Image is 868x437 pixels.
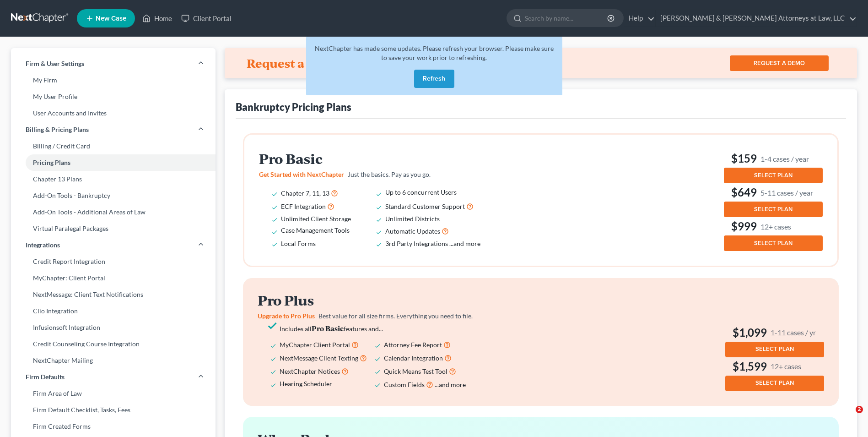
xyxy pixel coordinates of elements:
[414,70,454,88] button: Refresh
[280,380,332,388] span: Hearing Scheduler
[280,367,340,375] span: NextChapter Notices
[771,328,816,337] small: 1-11 cases / yr
[435,381,466,388] span: ...and more
[11,204,216,220] a: Add-On Tools - Additional Areas of Law
[724,151,823,166] h3: $159
[280,341,350,349] span: MyChapter Client Portal
[26,59,84,68] span: Firm & User Settings
[725,342,824,357] button: SELECT PLAN
[348,170,431,178] span: Just the basics. Pay as you go.
[96,15,126,22] span: New Case
[724,219,823,234] h3: $999
[280,325,383,333] span: Includes all features and...
[11,154,216,171] a: Pricing Plans
[384,341,442,349] span: Attorney Fee Report
[281,226,350,234] span: Case Management Tools
[281,202,326,210] span: ECF Integration
[280,354,358,362] span: NextMessage Client Texting
[754,206,793,213] span: SELECT PLAN
[384,367,447,375] span: Quick Means Test Tool
[11,187,216,204] a: Add-On Tools - Bankruptcy
[384,381,425,388] span: Custom Fields
[26,372,65,382] span: Firm Defaults
[730,55,829,71] a: REQUEST A DEMO
[259,151,493,166] h2: Pro Basic
[177,10,236,27] a: Client Portal
[11,352,216,369] a: NextChapter Mailing
[11,253,216,270] a: Credit Report Integration
[385,215,440,223] span: Unlimited Districts
[11,88,216,105] a: My User Profile
[725,376,824,391] button: SELECT PLAN
[754,172,793,179] span: SELECT PLAN
[755,345,794,353] span: SELECT PLAN
[11,319,216,336] a: Infusionsoft Integration
[725,325,824,340] h3: $1,099
[724,185,823,200] h3: $649
[754,240,793,247] span: SELECT PLAN
[724,235,823,251] button: SELECT PLAN
[259,170,344,178] span: Get Started with NextChapter
[385,202,465,210] span: Standard Customer Support
[656,10,857,27] a: [PERSON_NAME] & [PERSON_NAME] Attorneys at Law, LLC
[385,188,457,196] span: Up to 6 concurrent Users
[11,385,216,402] a: Firm Area of Law
[624,10,655,27] a: Help
[724,202,823,217] button: SELECT PLAN
[856,406,863,413] span: 2
[11,402,216,418] a: Firm Default Checklist, Tasks, Fees
[11,220,216,237] a: Virtual Paralegal Packages
[11,286,216,303] a: NextMessage: Client Text Notifications
[258,312,315,320] span: Upgrade to Pro Plus
[281,240,316,247] span: Local Forms
[281,189,329,197] span: Chapter 7, 11, 13
[11,55,216,72] a: Firm & User Settings
[11,418,216,435] a: Firm Created Forms
[26,125,89,134] span: Billing & Pricing Plans
[11,138,216,154] a: Billing / Credit Card
[11,336,216,352] a: Credit Counseling Course Integration
[385,227,440,235] span: Automatic Updates
[11,171,216,187] a: Chapter 13 Plans
[755,379,794,387] span: SELECT PLAN
[318,312,473,320] span: Best value for all size firms. Everything you need to file.
[837,406,859,428] iframe: Intercom live chat
[11,105,216,121] a: User Accounts and Invites
[771,361,801,371] small: 12+ cases
[449,240,480,247] span: ...and more
[247,56,343,71] h4: Request a Demo
[258,293,492,308] h2: Pro Plus
[725,359,824,374] h3: $1,599
[11,72,216,88] a: My Firm
[236,100,351,114] div: Bankruptcy Pricing Plans
[760,222,791,231] small: 12+ cases
[760,188,813,197] small: 5-11 cases / year
[760,154,809,164] small: 1-4 cases / year
[11,369,216,385] a: Firm Defaults
[138,10,177,27] a: Home
[525,10,609,27] input: Search by name...
[315,44,554,61] span: NextChapter has made some updates. Please refresh your browser. Please make sure to save your wor...
[312,323,344,333] strong: Pro Basic
[724,168,823,183] button: SELECT PLAN
[385,240,448,247] span: 3rd Party Integrations
[26,240,60,250] span: Integrations
[11,121,216,138] a: Billing & Pricing Plans
[384,354,443,362] span: Calendar Integration
[11,303,216,319] a: Clio Integration
[11,237,216,253] a: Integrations
[11,270,216,286] a: MyChapter: Client Portal
[281,215,351,223] span: Unlimited Client Storage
